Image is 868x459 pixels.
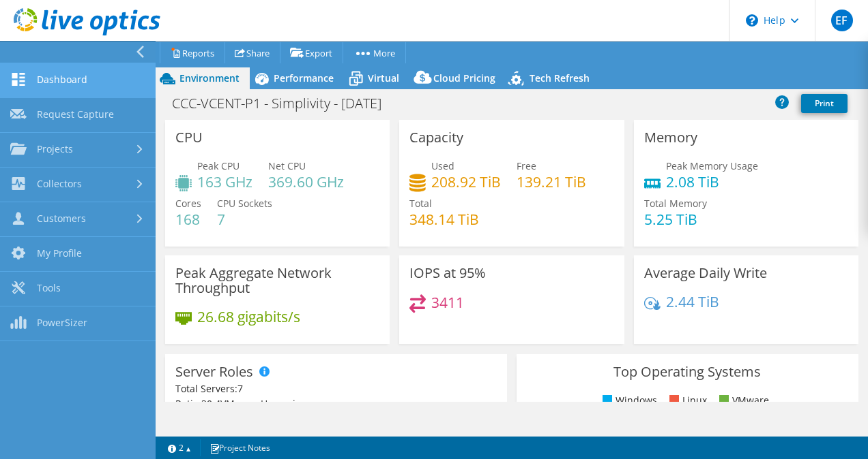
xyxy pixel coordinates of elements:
h4: 5.25 TiB [644,212,707,227]
h4: 7 [217,212,272,227]
h3: Memory [644,130,697,145]
h3: Peak Aggregate Network Throughput [175,266,379,296]
h1: CCC-VCENT-P1 - Simplivity - [DATE] [166,96,403,111]
h3: Capacity [409,130,463,145]
span: Cloud Pricing [433,72,495,84]
svg: \n [746,14,758,27]
h4: 3411 [431,295,464,310]
span: Peak Memory Usage [666,159,758,172]
span: EF [831,10,853,31]
a: Export [280,42,343,63]
span: 30.4 [201,397,220,410]
span: Net CPU [268,159,306,172]
h4: 163 GHz [197,174,252,189]
span: Tech Refresh [530,72,590,84]
span: 7 [237,382,243,395]
h3: Server Roles [175,364,253,379]
a: 2 [158,439,201,456]
a: Print [801,94,848,113]
a: More [343,42,406,63]
h3: Average Daily Write [644,266,767,281]
span: Virtual [368,72,399,84]
span: Used [431,159,454,172]
a: Reports [160,42,225,63]
h3: IOPS at 95% [409,266,486,281]
li: Windows [599,393,657,408]
h3: CPU [175,130,203,145]
span: Peak CPU [197,159,240,172]
h4: 26.68 gigabits/s [197,309,300,324]
div: Total Servers: [175,381,336,396]
li: Linux [666,393,707,408]
span: CPU Sockets [217,197,272,210]
span: Environment [179,72,240,84]
span: Free [517,159,536,172]
div: Ratio: VMs per Hypervisor [175,396,497,411]
h4: 2.08 TiB [666,174,758,189]
a: Project Notes [200,439,280,456]
span: Total [409,197,432,210]
span: Performance [274,72,334,84]
span: Cores [175,197,201,210]
h4: 208.92 TiB [431,174,501,189]
h4: 168 [175,212,201,227]
h3: Top Operating Systems [527,364,848,379]
span: Total Memory [644,197,707,210]
h4: 369.60 GHz [268,174,344,189]
a: Share [225,42,280,63]
h4: 2.44 TiB [666,294,719,309]
li: VMware [716,393,769,408]
h4: 139.21 TiB [517,174,586,189]
h4: 348.14 TiB [409,212,479,227]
